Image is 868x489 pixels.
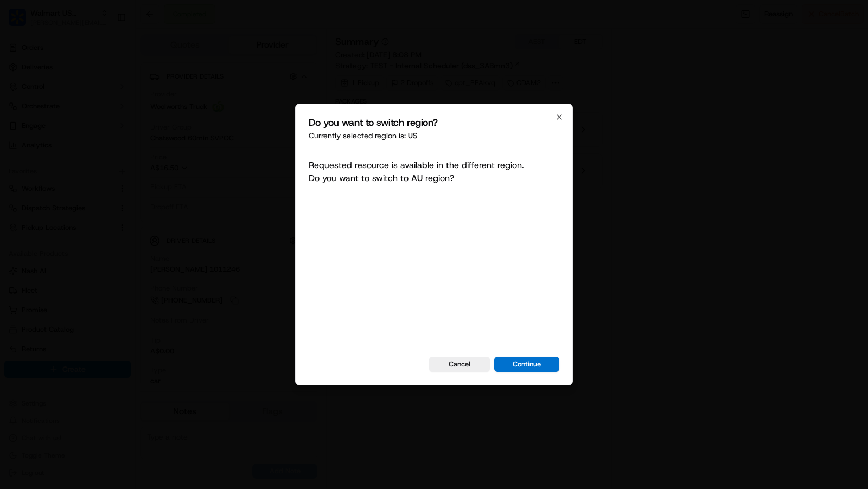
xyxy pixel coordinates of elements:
[408,131,418,140] span: us
[309,159,524,339] p: Requested resource is available in the different region. Do you want to switch to region?
[309,117,559,128] h2: Do you want to switch region?
[494,357,559,372] button: Continue
[309,130,559,141] p: Currently selected region is:
[429,357,490,372] button: Cancel
[411,172,423,184] span: AU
